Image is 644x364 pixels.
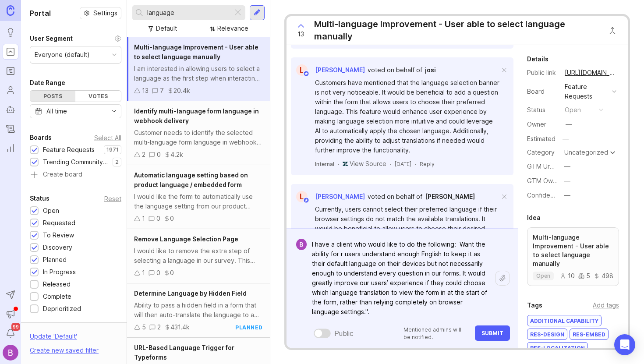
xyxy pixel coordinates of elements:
div: 0 [157,150,161,159]
div: · [390,160,391,168]
div: 1 [142,268,145,278]
div: Open Intercom Messenger [614,334,635,355]
div: Ability to pass a hidden field in a form that will then auto-translate the language to a particul... [134,300,263,320]
div: 7 [160,86,164,95]
div: 498 [594,273,613,279]
div: Details [527,54,548,64]
div: L [296,191,308,202]
div: 1 [142,214,145,223]
div: planned [235,324,263,331]
a: [URL][DOMAIN_NAME] [562,67,619,78]
a: Ideas [3,25,18,40]
input: Search... [147,8,229,18]
span: [PERSON_NAME] [315,193,365,200]
button: Announcements [3,306,18,322]
div: 431.4k [170,322,190,332]
div: · [415,160,416,168]
div: 0 [170,268,174,278]
div: Add tags [593,300,619,310]
div: 5 [142,322,146,332]
textarea: I have a client who would like to do the following: Want the ability for r users understand enoug... [307,236,495,320]
div: 2 [157,322,161,332]
div: L [296,64,308,76]
a: Reporting [3,140,18,156]
div: User Segment [30,33,73,44]
button: Bailey Thompson [3,345,18,360]
button: Submit [475,325,510,341]
a: Autopilot [3,102,18,117]
button: Notifications [3,325,18,341]
span: Settings [93,9,117,18]
span: Remove Language Selection Page [134,235,238,243]
div: Boards [30,132,52,143]
div: Multi-language Improvement - User able to select language manually [314,18,599,42]
div: Planned [43,255,67,265]
div: I would like the form to automatically use the language setting from our product instead of relyi... [134,192,263,211]
div: RES-Embed [570,329,608,339]
img: Bailey Thompson [296,239,307,250]
div: voted on behalf of [368,65,422,75]
div: Released [43,279,71,289]
div: open [565,105,581,115]
div: Category [527,148,558,157]
div: Date Range [30,78,65,88]
span: URL-Based Language Trigger for Typeforms [134,344,234,361]
div: 0 [156,214,160,223]
div: — [564,191,570,200]
div: Status [30,193,50,204]
div: RES-Localization [527,343,587,353]
span: Multi-language Improvement - User able to select language manually [134,43,258,60]
div: Reply [420,160,435,168]
button: Close button [604,22,621,39]
button: Send to Autopilot [3,287,18,303]
div: Customer needs to identify the selected multi-language form language in webhook delivery so they ... [134,128,263,147]
span: View Source [350,160,386,167]
div: Tags [527,300,542,311]
p: open [536,272,550,279]
div: Update ' Default ' [30,332,77,346]
a: Create board [30,171,121,179]
div: Feature Requests [43,145,95,155]
div: 20.4k [173,86,190,95]
label: GTM Urgency [527,163,568,170]
span: 13 [297,29,304,39]
div: Status [527,105,558,115]
div: I would like to remove the extra step of selecting a language in our survey. This page is causing... [134,246,263,265]
a: [PERSON_NAME] [425,192,475,201]
div: Currently, users cannot select their preferred language if their browser settings do not match th... [315,205,499,253]
div: Idea [527,212,541,223]
div: Additional Capability [527,315,601,326]
div: All time [46,106,67,116]
a: Identify multi-language form language in webhook deliveryCustomer needs to identify the selected ... [127,101,270,165]
p: 2 [115,159,119,166]
div: Posts [30,91,75,102]
div: — [564,162,570,171]
img: member badge [303,197,309,204]
div: — [564,176,570,186]
p: Mentioned admins will be notified. [403,326,470,341]
div: 2 [142,150,145,159]
div: Select All [94,135,121,140]
a: josi [425,65,436,75]
p: 1971 [106,146,119,153]
a: Portal [3,44,18,60]
div: Default [156,24,177,33]
div: · [338,160,339,168]
a: Multi-language Improvement - User able to select language manuallyI am interested in allowing use... [127,37,270,101]
span: [PERSON_NAME] [315,66,365,74]
div: Everyone (default) [35,50,90,60]
div: 4.2k [170,150,183,159]
a: Changelog [3,121,18,137]
time: [DATE] [395,161,411,167]
div: 10 [560,273,575,279]
label: GTM Owner [527,177,563,184]
a: Determine Language by Hidden FieldAbility to pass a hidden field in a form that will then auto-tr... [127,283,270,338]
div: I am interested in allowing users to select a language as the first step when interacting with a ... [134,64,263,83]
span: Automatic language setting based on product language / embedded form [134,171,248,188]
div: Owner [527,120,558,129]
div: To Review [43,230,74,240]
a: View Source [350,159,386,168]
div: Feature Requests [565,82,609,101]
svg: toggle icon [107,108,121,115]
span: Submit [481,330,503,336]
